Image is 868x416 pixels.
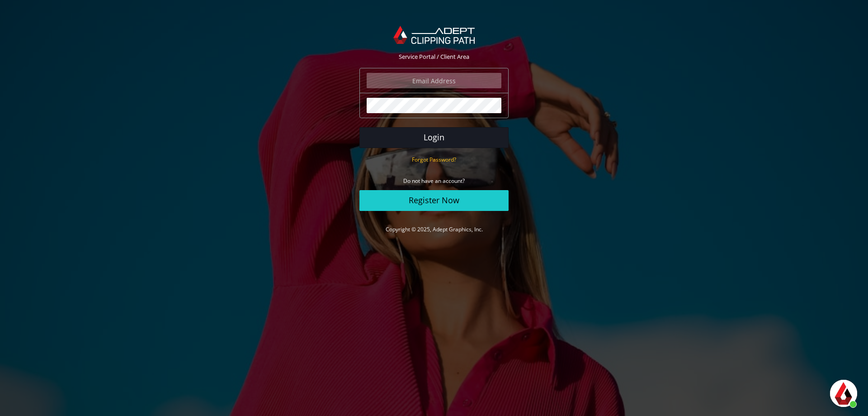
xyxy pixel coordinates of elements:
[393,26,474,44] img: Adept Graphics
[830,380,857,407] div: פתח צ'אט
[386,225,483,233] a: Copyright © 2025, Adept Graphics, Inc.
[359,127,509,148] button: Login
[412,156,456,163] small: Forgot Password?
[412,155,456,163] a: Forgot Password?
[359,190,509,211] a: Register Now
[403,177,465,185] small: Do not have an account?
[399,53,469,61] span: Service Portal / Client Area
[367,73,501,88] input: Email Address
